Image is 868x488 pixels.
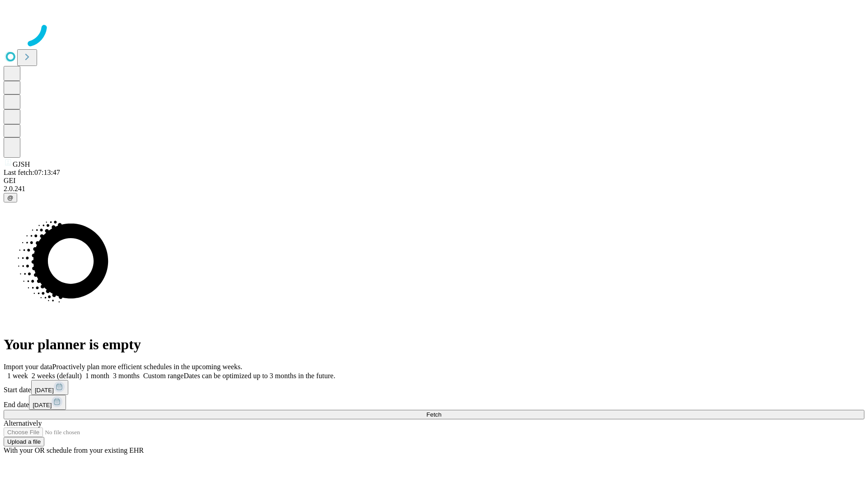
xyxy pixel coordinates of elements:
[4,363,52,371] span: Import your data
[7,194,14,201] span: @
[33,402,52,408] span: [DATE]
[31,380,68,395] button: [DATE]
[4,395,864,410] div: End date
[426,411,441,418] span: Fetch
[52,363,242,371] span: Proactively plan more efficient schedules in the upcoming weeks.
[35,387,54,394] span: [DATE]
[13,160,30,168] span: GJSH
[184,372,335,380] span: Dates can be optimized up to 3 months in the future.
[4,437,44,446] button: Upload a file
[4,185,864,193] div: 2.0.241
[85,372,109,380] span: 1 month
[4,410,864,419] button: Fetch
[143,372,184,380] span: Custom range
[7,372,28,380] span: 1 week
[4,177,864,185] div: GEI
[32,372,82,380] span: 2 weeks (default)
[4,336,864,353] h1: Your planner is empty
[4,380,864,395] div: Start date
[4,446,144,454] span: With your OR schedule from your existing EHR
[4,193,17,202] button: @
[4,169,60,176] span: Last fetch: 07:13:47
[113,372,140,380] span: 3 months
[29,395,66,410] button: [DATE]
[4,419,42,427] span: Alternatively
